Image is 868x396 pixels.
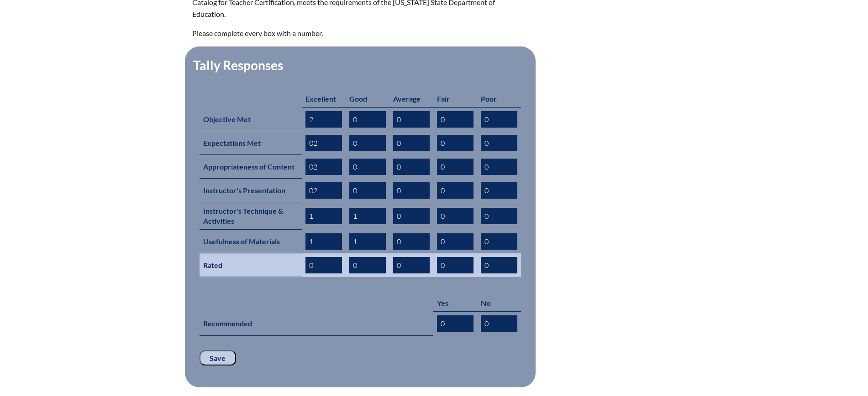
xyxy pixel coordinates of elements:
th: Recommended [200,312,433,336]
input: Save [200,350,236,366]
th: Excellent [302,90,346,108]
th: Usefulness of Materials [200,230,302,253]
th: No [477,294,521,312]
th: Objective Met [200,107,302,131]
th: Good [346,90,389,108]
th: Fair [433,90,477,108]
th: Appropriateness of Content [200,155,302,179]
legend: Tally Responses [192,57,284,73]
th: Rated [200,253,302,277]
th: Expectations Met [200,131,302,155]
th: Instructor's Technique & Activities [200,202,302,230]
th: Poor [477,90,521,108]
th: Average [389,90,433,108]
p: Please complete every box with a number. [192,27,514,39]
th: Yes [433,294,477,312]
th: Instructor's Presentation [200,179,302,202]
